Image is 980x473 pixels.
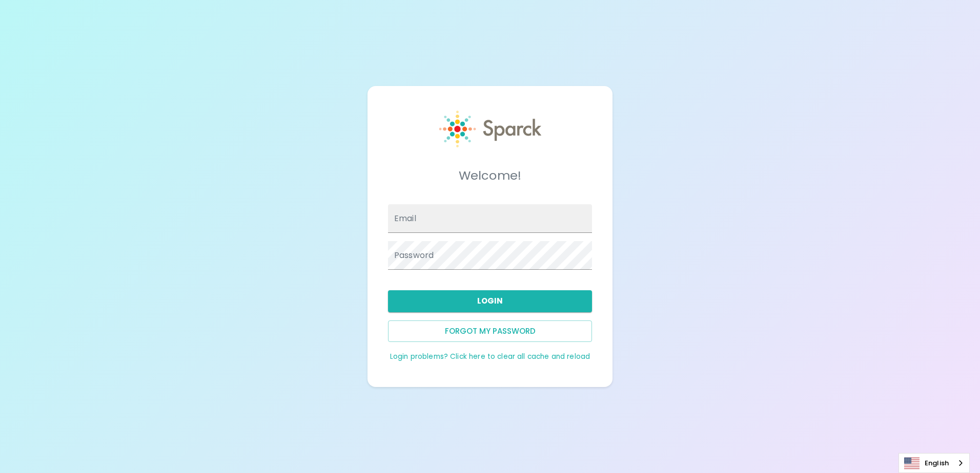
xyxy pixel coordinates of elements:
[390,352,590,361] a: Login problems? Click here to clear all cache and reload
[388,320,592,342] button: Forgot my password
[439,111,541,147] img: Sparck logo
[388,290,592,312] button: Login
[899,453,970,473] div: Language
[388,167,592,184] h5: Welcome!
[899,453,970,473] aside: Language selected: English
[899,454,969,472] a: English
